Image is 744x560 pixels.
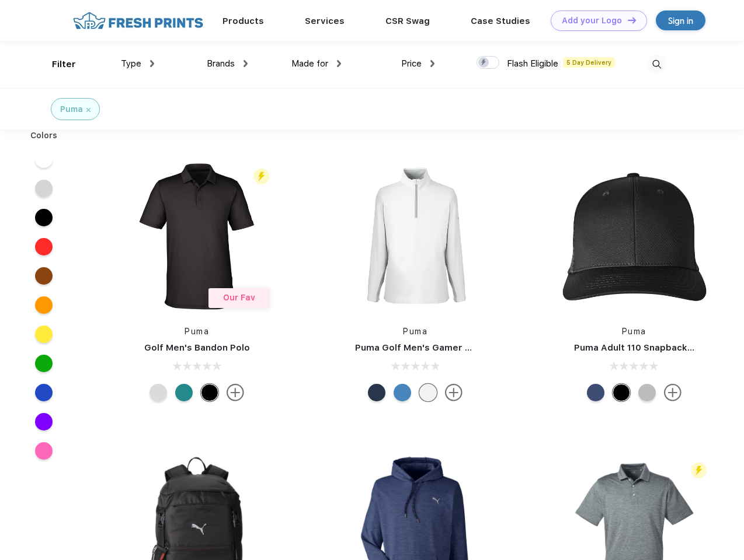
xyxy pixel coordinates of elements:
[150,60,154,67] img: dropdown.png
[69,10,207,31] img: fo%20logo%202.webp
[119,159,274,314] img: func=resize&h=266
[227,384,244,401] img: more.svg
[207,58,235,69] span: Brands
[430,60,434,67] img: dropdown.png
[337,60,341,67] img: dropdown.png
[401,58,422,69] span: Price
[121,58,141,69] span: Type
[338,159,493,314] img: func=resize&h=266
[253,169,269,184] img: flash_active_toggle.svg
[562,16,622,26] div: Add your Logo
[647,55,666,74] img: desktop_search.svg
[563,57,615,68] span: 5 Day Delivery
[557,159,712,314] img: func=resize&h=266
[394,384,411,401] div: Bright Cobalt
[419,384,437,401] div: Bright White
[201,384,218,401] div: Puma Black
[144,342,250,353] a: Golf Men's Bandon Polo
[368,384,385,401] div: Navy Blazer
[628,17,636,23] img: DT
[507,58,558,69] span: Flash Eligible
[385,16,430,26] a: CSR Swag
[60,103,83,116] div: Puma
[668,14,693,27] div: Sign in
[622,327,646,336] a: Puma
[638,384,656,401] div: Quarry with Brt Whit
[52,58,76,71] div: Filter
[305,16,345,26] a: Services
[656,10,705,30] a: Sign in
[175,384,193,401] div: Green Lagoon
[664,384,682,401] img: more.svg
[403,327,427,336] a: Puma
[86,108,91,112] img: filter_cancel.svg
[222,16,264,26] a: Products
[22,129,67,142] div: Colors
[587,384,604,401] div: Peacoat Qut Shd
[185,327,209,336] a: Puma
[291,58,328,69] span: Made for
[244,60,248,67] img: dropdown.png
[613,384,630,401] div: Pma Blk Pma Blk
[445,384,463,401] img: more.svg
[223,293,255,302] span: Our Fav
[150,384,167,401] div: High Rise
[355,342,540,353] a: Puma Golf Men's Gamer Golf Quarter-Zip
[691,463,707,478] img: flash_active_toggle.svg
